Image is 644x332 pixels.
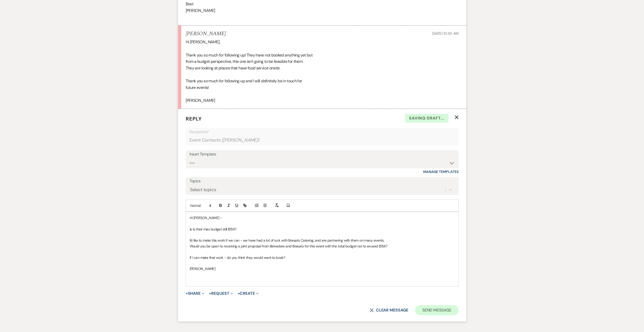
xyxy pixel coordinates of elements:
[186,1,459,7] p: Best
[189,178,455,185] label: Topics
[423,169,459,174] a: Manage Templates
[189,129,455,135] p: Recipients*
[415,305,458,315] button: Send Message
[189,135,455,145] div: Event Contacts
[190,266,455,271] p: [PERSON_NAME]
[186,291,188,296] span: +
[186,31,226,37] h5: [PERSON_NAME]
[237,291,240,296] span: +
[237,291,258,296] button: Create
[186,291,205,296] button: Share
[186,39,459,104] div: Hi [PERSON_NAME], Thank you so much for following up! They have not booked anything yet but from ...
[186,115,202,122] span: Reply
[222,137,259,144] span: ( [PERSON_NAME] )
[186,7,459,14] p: [PERSON_NAME]
[370,308,408,312] button: Clear message
[432,31,459,36] span: [DATE] 10:30 AM
[190,243,455,249] p: Would you be open to receiving a joint proposal from Belvedere and Brasato for this event with th...
[190,226,455,232] p: Is is their max budget still $15K?
[405,114,448,123] span: Saving draft...
[209,291,233,296] button: Request
[190,186,216,193] div: Select topics
[209,291,211,296] span: +
[189,151,455,158] div: Insert Template
[190,238,455,243] p: I'd like to make this work if we can - we have had a lot of luck with Brasato Catering, and are p...
[190,255,455,260] p: If I can make that work - do you think they would want to book?
[190,215,455,221] p: Hi [PERSON_NAME] -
